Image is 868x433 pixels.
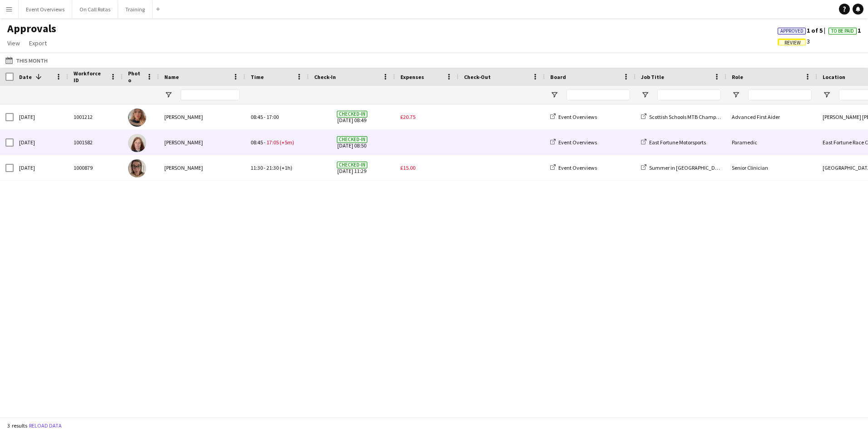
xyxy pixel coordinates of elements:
a: Summer in [GEOGRAPHIC_DATA] [641,164,726,171]
span: 11:30 [251,164,263,171]
input: Job Title Filter Input [657,89,721,100]
span: [DATE] 08:50 [314,130,390,155]
div: Senior Clinician [726,155,817,180]
img: Claire Morris [128,134,146,152]
a: Scottish Schools MTB Championships [641,113,735,120]
span: Name [164,74,179,80]
div: [DATE] [14,155,68,180]
div: Paramedic [726,130,817,155]
div: 1000879 [68,155,123,180]
div: [DATE] [14,104,68,129]
span: Role [732,74,743,80]
span: Event Overviews [558,139,597,146]
div: 1001212 [68,104,123,129]
span: Photo [128,70,143,84]
span: - [264,113,266,120]
div: [PERSON_NAME] [159,155,245,180]
span: Scottish Schools MTB Championships [649,113,735,120]
span: [DATE] 08:49 [314,104,390,129]
div: [PERSON_NAME] [159,130,245,155]
span: 21:30 [266,164,279,171]
span: Check-Out [464,74,491,80]
button: Event Overviews [19,0,72,18]
span: (+5m) [280,139,294,146]
span: To Be Paid [831,28,854,34]
span: 17:00 [266,113,279,120]
span: 3 [778,37,810,45]
span: Location [823,74,845,80]
span: Review [784,40,801,46]
a: Event Overviews [550,139,597,146]
span: Checked-in [337,136,367,143]
button: Training [118,0,153,18]
a: Event Overviews [550,164,597,171]
span: Check-In [314,74,336,80]
button: Open Filter Menu [550,91,558,99]
a: Event Overviews [550,113,597,120]
span: 17:05 [266,139,279,146]
span: East Fortune Motorsports [649,139,706,146]
button: Open Filter Menu [164,91,173,99]
button: Open Filter Menu [732,91,740,99]
div: [DATE] [14,130,68,155]
span: - [264,164,266,171]
div: [PERSON_NAME] [159,104,245,129]
img: Nicola Jamieson [128,159,146,177]
span: Job Title [641,74,664,80]
span: Date [19,74,32,80]
span: £20.75 [400,113,415,120]
span: £15.00 [400,164,415,171]
span: 08:45 [251,113,263,120]
button: On Call Rotas [72,0,118,18]
span: Board [550,74,566,80]
span: 1 of 5 [778,26,829,34]
span: Export [29,39,47,47]
span: Event Overviews [558,113,597,120]
button: Open Filter Menu [823,91,831,99]
input: Role Filter Input [748,89,812,100]
span: [DATE] 11:29 [314,155,390,180]
button: This Month [4,55,49,66]
span: Summer in [GEOGRAPHIC_DATA] [649,164,726,171]
input: Name Filter Input [181,89,240,100]
span: - [264,139,266,146]
span: Event Overviews [558,164,597,171]
div: Advanced First Aider [726,104,817,129]
span: Approved [780,28,804,34]
button: Reload data [27,421,64,431]
a: East Fortune Motorsports [641,139,706,146]
span: View [7,39,20,47]
div: 1001582 [68,130,123,155]
a: View [4,37,24,49]
span: 08:45 [251,139,263,146]
span: Expenses [400,74,424,80]
span: Checked-in [337,162,367,168]
img: Lauren Svensen [128,108,146,127]
span: (+1h) [280,164,292,171]
span: Workforce ID [74,70,106,84]
a: Export [25,37,50,49]
input: Board Filter Input [567,89,630,100]
button: Open Filter Menu [641,91,649,99]
span: Checked-in [337,111,367,118]
span: 1 [829,26,861,34]
span: Time [251,74,264,80]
